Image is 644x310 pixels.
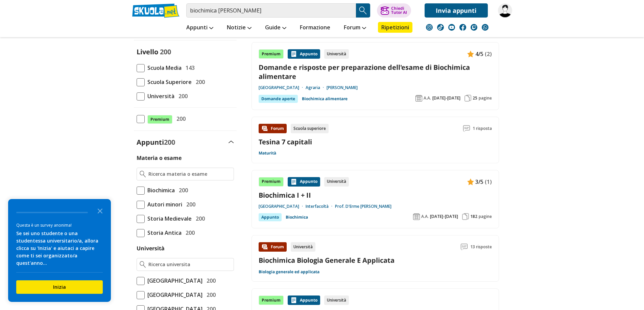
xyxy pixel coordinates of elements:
img: Commenti lettura [461,244,468,250]
div: Questa è un survey anonima! [16,222,103,228]
div: Se sei uno studente o una studentessa universitario/a, allora clicca su 'Inizia' e aiutaci a capi... [16,230,103,267]
a: Tesina 7 capitali [259,137,312,146]
span: pagine [479,214,492,219]
span: 200 [193,214,205,223]
span: 13 risposte [470,242,492,252]
span: 1 risposta [473,124,492,133]
span: 143 [183,63,195,72]
img: Appunti contenuto [290,178,297,185]
span: Università [145,92,174,101]
a: Prof. D'Erme [PERSON_NAME] [335,204,391,209]
span: A.A. [421,214,429,219]
img: Ricerca universita [140,261,146,268]
div: Appunto [288,49,320,59]
span: (1) [485,177,492,186]
div: Forum [259,242,287,252]
img: Appunti contenuto [290,297,297,304]
span: 200 [184,200,195,209]
div: Università [324,49,349,59]
img: tiktok [437,24,444,31]
span: 200 [176,186,188,195]
span: 25 [473,95,477,101]
div: Premium [259,49,284,59]
span: Storia Medievale [145,214,192,223]
span: 182 [470,214,477,219]
input: Ricerca universita [148,261,231,268]
span: 200 [193,78,205,86]
img: youtube [448,24,455,31]
div: Chiedi Tutor AI [391,6,407,15]
a: [PERSON_NAME] [327,85,358,90]
img: ARYAVA [498,3,512,18]
a: Notizie [225,22,253,34]
span: Scuola Media [145,63,182,72]
span: [GEOGRAPHIC_DATA] [145,276,202,285]
a: [GEOGRAPHIC_DATA] [259,85,306,90]
label: Università [137,245,165,252]
a: Biochimica alimentare [302,95,348,103]
img: Pagine [462,213,469,220]
div: Università [324,295,349,305]
div: Scuola superiore [291,124,329,133]
img: Forum contenuto [261,125,268,132]
span: (2) [485,50,492,58]
a: Formazione [298,22,332,34]
img: Anno accademico [413,213,420,220]
span: 200 [183,228,195,237]
a: [GEOGRAPHIC_DATA] [259,204,306,209]
img: Pagine [464,95,471,102]
label: Livello [137,47,158,56]
img: Apri e chiudi sezione [229,141,234,143]
span: [DATE]-[DATE] [430,214,458,219]
img: Commenti lettura [463,125,470,132]
img: twitch [471,24,477,31]
img: WhatsApp [482,24,488,31]
span: Scuola Superiore [145,78,192,86]
div: Premium [259,177,284,187]
a: Appunti [185,22,215,34]
div: Forum [259,124,287,133]
input: Cerca appunti, riassunti o versioni [186,3,356,18]
span: 200 [174,114,186,123]
span: Biochimica [145,186,175,195]
img: facebook [459,24,466,31]
span: 200 [176,92,188,101]
span: 3/5 [475,177,483,186]
a: Interfacoltà [306,204,335,209]
img: Appunti contenuto [290,51,297,57]
span: 4/5 [475,50,483,58]
button: ChiediTutor AI [377,3,411,18]
div: Università [291,242,315,252]
span: 200 [160,47,171,56]
label: Appunti [137,138,175,147]
img: Cerca appunti, riassunti o versioni [358,5,368,16]
button: Close the survey [93,204,107,217]
a: Guide [263,22,288,34]
div: Premium [259,295,284,305]
div: Appunto [259,213,282,221]
img: instagram [426,24,433,31]
input: Ricerca materia o esame [148,171,231,177]
a: Agraria [306,85,327,90]
button: Search Button [356,3,370,18]
img: Forum contenuto [261,244,268,250]
a: Domande e risposte per preparazione dell'esame di Biochimica alimentare [259,63,492,81]
img: Ricerca materia o esame [140,171,146,177]
span: Storia Antica [145,228,182,237]
label: Materia o esame [137,154,182,162]
span: 200 [204,276,216,285]
span: Premium [147,115,172,124]
img: Appunti contenuto [467,178,474,185]
a: Biochimica I + II [259,191,492,200]
img: Appunti contenuto [467,51,474,57]
div: Appunto [288,177,320,187]
a: Biochimica [286,213,308,221]
a: Invia appunti [425,3,488,18]
button: Inizia [16,280,103,294]
a: Biochimica Biologia Generale E Applicata [259,256,395,265]
div: Survey [8,199,111,302]
a: Maturità [259,150,276,156]
a: Ripetizioni [378,22,412,33]
span: Autori minori [145,200,182,209]
span: [DATE]-[DATE] [432,95,460,101]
